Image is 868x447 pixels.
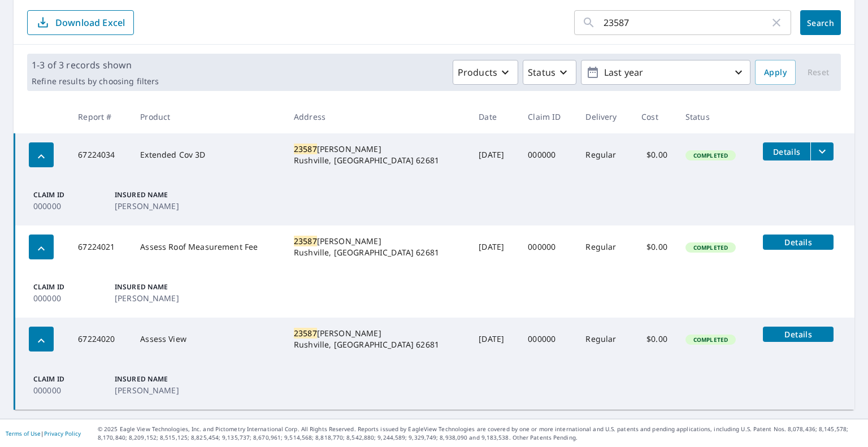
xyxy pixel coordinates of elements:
[6,430,81,437] p: |
[32,58,159,72] p: 1-3 of 3 records shown
[32,76,159,86] p: Refine results by choosing filters
[676,100,754,133] th: Status
[576,225,632,268] td: Regular
[519,100,576,133] th: Claim ID
[294,144,461,166] div: [PERSON_NAME] Rushville, [GEOGRAPHIC_DATA] 62681
[131,318,285,361] td: Assess View
[519,225,576,268] td: 000000
[115,384,183,396] p: [PERSON_NAME]
[131,133,285,176] td: Extended Cov 3D
[470,100,519,133] th: Date
[810,142,834,160] button: filesDropdownBtn-67224034
[763,142,810,160] button: detailsBtn-67224034
[519,133,576,176] td: 000000
[294,144,317,154] mark: 23587
[470,133,519,176] td: [DATE]
[576,133,632,176] td: Regular
[523,60,576,85] button: Status
[6,429,41,437] a: Terms of Use
[576,318,632,361] td: Regular
[131,225,285,268] td: Assess Roof Measurement Fee
[33,200,101,212] p: 000000
[755,60,796,85] button: Apply
[115,200,183,212] p: [PERSON_NAME]
[576,100,632,133] th: Delivery
[453,60,518,85] button: Products
[55,16,125,29] p: Download Excel
[294,236,461,258] div: [PERSON_NAME] Rushville, [GEOGRAPHIC_DATA] 62681
[770,329,827,340] span: Details
[632,318,676,361] td: $0.00
[44,429,81,437] a: Privacy Policy
[600,63,732,83] p: Last year
[294,328,317,338] mark: 23587
[131,100,285,133] th: Product
[27,10,134,35] button: Download Excel
[33,374,101,384] p: Claim ID
[458,66,497,79] p: Products
[604,7,770,38] input: Address, Report #, Claim ID, etc.
[33,190,101,200] p: Claim ID
[764,66,787,80] span: Apply
[528,66,555,79] p: Status
[581,60,750,85] button: Last year
[632,100,676,133] th: Cost
[115,282,183,292] p: Insured Name
[809,18,832,28] span: Search
[115,292,183,304] p: [PERSON_NAME]
[115,374,183,384] p: Insured Name
[470,225,519,268] td: [DATE]
[69,318,131,361] td: 67224020
[687,336,735,344] span: Completed
[800,10,841,35] button: Search
[33,292,101,304] p: 000000
[69,100,131,133] th: Report #
[98,425,862,442] p: © 2025 Eagle View Technologies, Inc. and Pictometry International Corp. All Rights Reserved. Repo...
[770,237,827,248] span: Details
[294,236,317,246] mark: 23587
[33,282,101,292] p: Claim ID
[294,328,461,350] div: [PERSON_NAME] Rushville, [GEOGRAPHIC_DATA] 62681
[632,133,676,176] td: $0.00
[115,190,183,200] p: Insured Name
[763,235,834,250] button: detailsBtn-67224021
[632,225,676,268] td: $0.00
[687,244,735,251] span: Completed
[69,133,131,176] td: 67224034
[69,225,131,268] td: 67224021
[770,146,804,157] span: Details
[285,100,470,133] th: Address
[519,318,576,361] td: 000000
[470,318,519,361] td: [DATE]
[763,327,834,342] button: detailsBtn-67224020
[33,384,101,396] p: 000000
[687,151,735,159] span: Completed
